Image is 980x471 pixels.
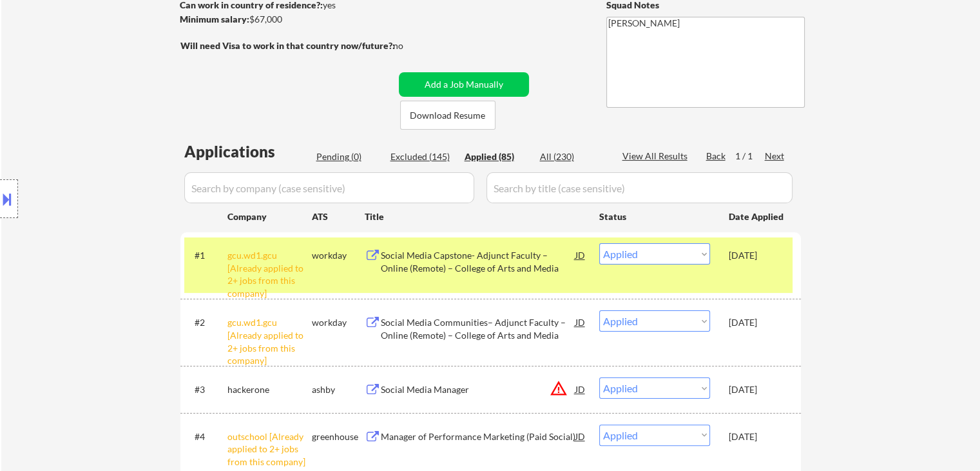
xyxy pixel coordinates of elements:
button: Add a Job Manually [399,72,529,97]
div: ATS [312,210,365,223]
div: workday [312,249,365,262]
div: $67,000 [180,13,394,26]
div: Pending (0) [316,150,381,163]
input: Search by company (case sensitive) [184,172,474,203]
div: JD [574,243,587,266]
div: Social Media Communities– Adjunct Faculty – Online (Remote) – College of Arts and Media [381,316,575,341]
div: ashby [312,383,365,396]
div: Social Media Manager [381,383,575,396]
div: gcu.wd1.gcu [Already applied to 2+ jobs from this company] [227,316,312,366]
strong: Will need Visa to work in that country now/future?: [180,40,395,51]
div: Applications [184,144,312,159]
div: outschool [Already applied to 2+ jobs from this company] [227,430,312,468]
div: JD [574,425,587,448]
div: Status [599,205,710,228]
div: #4 [195,430,217,443]
div: Social Media Capstone- Adjunct Faculty – Online (Remote) – College of Arts and Media [381,249,575,274]
button: warning_amber [550,379,568,397]
div: View All Results [622,150,691,163]
div: JD [574,377,587,401]
div: [DATE] [729,316,785,329]
div: [DATE] [729,383,785,396]
div: Excluded (145) [390,150,455,163]
div: Title [365,210,587,223]
div: Next [765,150,785,163]
div: [DATE] [729,430,785,443]
div: no [393,39,430,52]
div: JD [574,310,587,334]
div: gcu.wd1.gcu [Already applied to 2+ jobs from this company] [227,249,312,299]
button: Download Resume [400,101,495,130]
div: [DATE] [729,249,785,262]
div: Company [227,210,312,223]
input: Search by title (case sensitive) [486,172,793,203]
strong: Minimum salary: [180,14,249,25]
div: Date Applied [729,210,785,223]
div: #2 [195,316,217,329]
div: greenhouse [312,430,365,443]
div: 1 / 1 [735,150,765,163]
div: hackerone [227,383,312,396]
div: All (230) [540,150,604,163]
div: Back [706,150,727,163]
div: Manager of Performance Marketing (Paid Social) [381,430,575,443]
div: #3 [195,383,217,396]
div: workday [312,316,365,329]
div: Applied (85) [465,150,529,163]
